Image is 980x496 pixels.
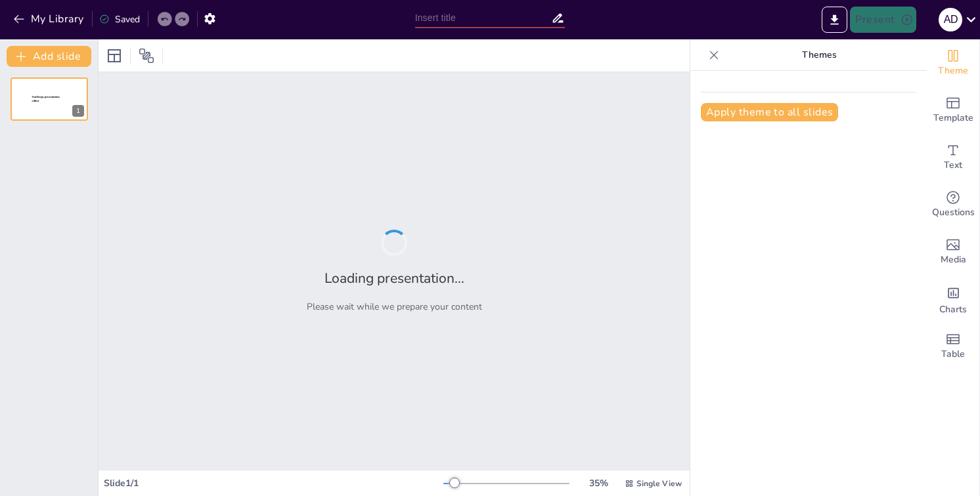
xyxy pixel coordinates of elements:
button: A d [939,7,962,33]
button: My Library [10,9,89,30]
div: Slide 1 / 1 [104,477,443,489]
div: 1 [11,77,88,121]
div: 35 % [583,477,614,489]
span: Single View [636,478,682,489]
p: Themes [724,39,914,71]
button: Export to PowerPoint [822,7,847,33]
div: Add charts and graphs [927,276,979,323]
div: Add text boxes [927,134,979,181]
button: Apply theme to all slides [701,103,838,121]
span: Media [941,253,966,267]
button: Add slide [7,46,91,67]
div: Add images, graphics, shapes or video [927,228,979,276]
span: Table [941,347,965,362]
input: Insert title [415,9,552,28]
div: Get real-time input from your audience [927,181,979,228]
span: Questions [932,205,975,220]
button: Present [850,7,916,33]
div: Change the overall theme [927,39,979,87]
div: Layout [104,45,125,66]
span: Template [933,111,973,125]
span: Charts [939,302,967,317]
div: Add a table [927,323,979,370]
p: Please wait while we prepare your content [307,300,482,313]
div: A d [939,8,962,31]
span: Position [139,48,154,64]
h2: Loading presentation... [324,269,464,287]
span: Theme [938,64,968,78]
span: Sendsteps presentation editor [32,96,60,103]
span: Text [944,158,962,173]
div: Saved [99,13,140,26]
div: Add ready made slides [927,87,979,134]
div: 1 [72,105,84,117]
